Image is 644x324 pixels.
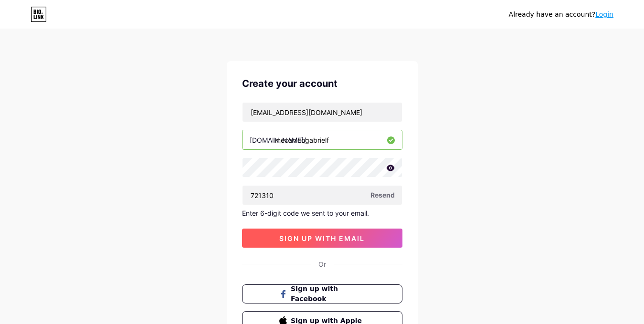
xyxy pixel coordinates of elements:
[242,76,402,91] div: Create your account
[279,234,365,242] span: sign up with email
[509,10,613,20] div: Already have an account?
[318,259,326,269] div: Or
[291,284,365,304] span: Sign up with Facebook
[242,284,402,303] button: Sign up with Facebook
[370,190,395,200] span: Resend
[242,229,402,248] button: sign up with email
[243,186,402,205] input: Paste login code
[250,135,306,145] div: [DOMAIN_NAME]/
[243,103,402,122] input: Email
[242,209,402,217] div: Enter 6-digit code we sent to your email.
[595,10,613,18] a: Login
[243,130,402,149] input: username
